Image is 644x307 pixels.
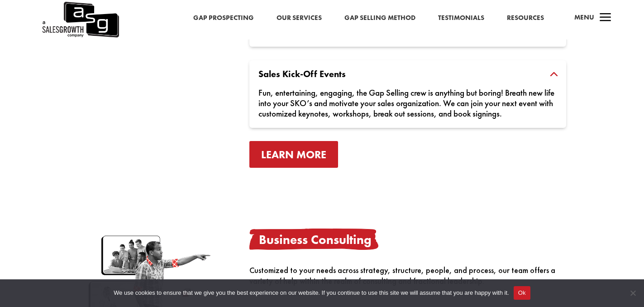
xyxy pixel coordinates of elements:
a: Learn More [249,141,338,168]
a: Gap Prospecting [193,12,254,24]
h3: Business Consulting [249,229,566,251]
span: No [628,288,637,297]
span: We use cookies to ensure that we give you the best experience on our website. If you continue to ... [114,288,509,297]
a: Our Services [277,12,322,24]
div: Customized to your needs across strategy, structure, people, and process, our team offers a varie... [249,265,566,286]
a: Testimonials [438,12,484,24]
h3: Sales Kick-Off Events [258,69,557,78]
div: Fun, entertaining, engaging, the Gap Selling crew is anything but boring! Breath new life into yo... [258,78,557,119]
a: Resources [507,12,544,24]
span: a [596,9,615,27]
span: Menu [574,13,594,22]
button: Ok [514,286,530,300]
a: Gap Selling Method [344,12,415,24]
